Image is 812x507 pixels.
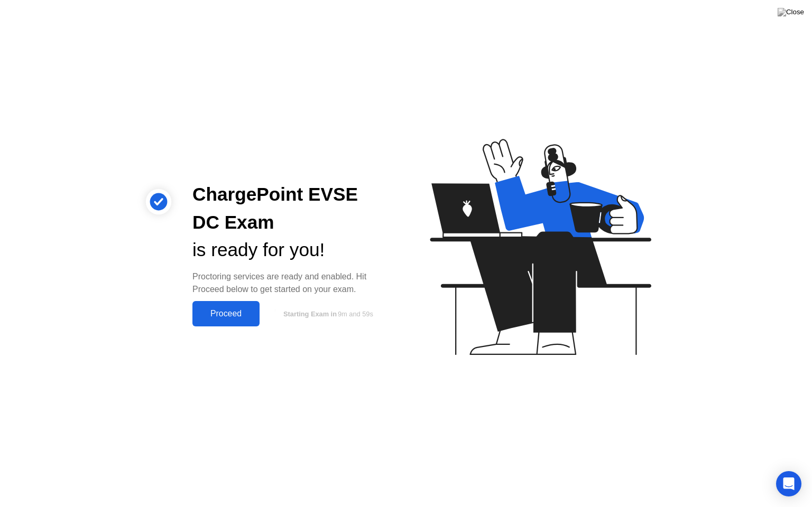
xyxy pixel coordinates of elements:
[338,310,373,318] span: 9m and 59s
[776,471,801,496] div: Open Intercom Messenger
[192,270,389,296] div: Proctoring services are ready and enabled. Hit Proceed below to get started on your exam.
[196,309,256,318] div: Proceed
[192,236,389,264] div: is ready for you!
[265,304,389,324] button: Starting Exam in9m and 59s
[192,301,260,326] button: Proceed
[778,8,804,16] img: Close
[192,181,389,237] div: ChargePoint EVSE DC Exam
